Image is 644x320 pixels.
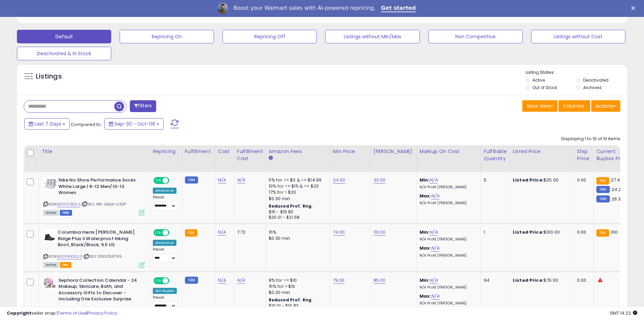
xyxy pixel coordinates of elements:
p: N/A Profit [PERSON_NAME] [420,201,476,206]
small: FBM [596,186,610,193]
div: 17% for > $20 [269,189,325,195]
span: 100 [611,229,618,235]
div: 0.00 [577,177,588,183]
b: Min: [420,277,430,283]
th: The percentage added to the cost of goods (COGS) that forms the calculator for Min & Max prices. [416,145,481,172]
button: Filters [130,100,156,112]
button: Repricing On [120,30,214,43]
a: N/A [218,229,226,236]
img: 31wiuylCfIL._SL40_.jpg [43,229,56,243]
span: ON [154,178,163,184]
b: Sephora Collection Calendar - 24 Makeup, Skincare, Bath, and Accessory Gifts to Discover - Includ... [58,277,141,304]
div: $20.01 - $21.68 [269,215,325,220]
label: Active [532,77,545,83]
div: Repricing [153,148,179,155]
div: $79.00 [513,277,569,283]
div: 7.72 [237,229,261,235]
b: Columbia mens [PERSON_NAME] Ridge Plus Ii Waterproof Hiking Boot, Black/Black, 9.5 US [58,229,140,250]
span: Compared to: [71,121,102,128]
div: 15% [269,229,325,235]
a: 74.00 [333,229,345,236]
button: Sep-30 - Oct-06 [104,118,164,130]
span: OFF [168,278,179,283]
p: N/A Profit [PERSON_NAME] [420,285,476,290]
div: Displaying 1 to 10 of 10 items [561,136,620,142]
p: Listing States: [526,69,627,76]
small: FBA [596,229,609,237]
a: N/A [431,293,439,300]
a: N/A [237,177,245,184]
div: $25.00 [513,177,569,183]
div: 8% for <= $10 [269,277,325,283]
h5: Listings [36,72,62,81]
div: 94 [484,277,505,283]
button: Deactivated & In Stock [17,47,111,60]
a: Privacy Policy [88,310,117,316]
span: All listings currently available for purchase on Amazon [43,262,59,268]
div: Close [631,6,638,10]
a: N/A [429,229,437,236]
button: Non Competitive [428,30,523,43]
a: N/A [431,193,439,199]
div: Amazon AI [153,188,176,194]
div: Current Buybox Price [596,148,631,162]
div: ASIN: [43,177,145,215]
div: Fulfillment [185,148,212,155]
p: N/A Profit [PERSON_NAME] [420,185,476,190]
span: | SKU: 1065256795 [83,254,122,259]
span: 24.23 [612,186,624,193]
span: FBA [60,262,71,268]
label: Archived [583,85,601,90]
small: FBM [185,176,198,184]
span: 2025-10-14 14:23 GMT [610,310,637,316]
a: 24.00 [333,177,345,184]
b: Min: [420,229,430,235]
div: Fulfillment Cost [237,148,263,162]
div: Cost [218,148,231,155]
b: Max: [420,245,431,251]
div: Markup on Cost [420,148,478,155]
b: Max: [420,293,431,299]
a: 85.00 [374,277,386,284]
a: 79.00 [333,277,345,284]
button: Default [17,30,111,43]
div: 1 [484,229,505,235]
span: Sep-30 - Oct-06 [115,121,155,127]
a: N/A [429,177,437,184]
div: Preset: [153,195,177,210]
div: seller snap | | [7,310,117,317]
div: Listed Price [513,148,571,155]
div: $0.30 min [269,235,325,241]
small: FBA [185,229,197,237]
small: FBM [596,195,610,202]
a: B00KWK8SJS [57,254,82,259]
b: Reduced Prof. Rng. [269,297,313,303]
span: All listings currently available for purchase on Amazon [43,210,59,216]
a: Get started [381,5,416,12]
span: OFF [168,178,179,184]
b: Max: [420,193,431,199]
b: Reduced Prof. Rng. [269,203,313,209]
small: Amazon Fees. [269,155,273,161]
a: N/A [237,277,245,284]
span: ON [154,230,163,236]
a: B01G3YBOC4 [57,201,80,207]
img: 51BpUKZe-cL._SL40_.jpg [43,277,57,289]
div: 0.00 [577,229,588,235]
span: 26.37 [612,196,623,202]
small: FBA [596,177,609,185]
a: 30.00 [374,177,386,184]
b: Listed Price: [513,277,544,283]
div: Fulfillable Quantity [484,148,507,162]
span: OFF [168,230,179,236]
small: FBM [185,277,198,284]
p: N/A Profit [PERSON_NAME] [420,237,476,242]
b: Listed Price: [513,177,544,183]
div: Win BuyBox [153,288,177,294]
span: FBM [60,210,72,216]
img: 41aa3elYBdL._SL40_.jpg [43,177,57,191]
img: Profile image for Adrian [217,3,228,14]
div: Min Price [333,148,368,155]
div: $100.00 [513,229,569,235]
label: Out of Stock [532,85,557,90]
